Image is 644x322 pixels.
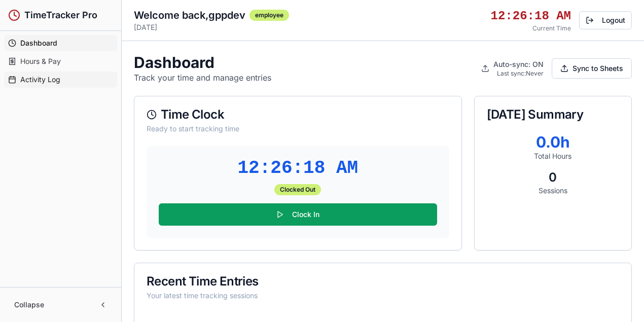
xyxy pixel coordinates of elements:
a: Hours & Pay [4,53,117,69]
div: Clocked Out [274,184,321,195]
button: Logout [579,11,632,29]
div: Your latest time tracking sessions [147,291,619,301]
p: Track your time and manage entries [134,71,271,84]
span: Activity Log [20,75,60,85]
span: Dashboard [20,38,57,48]
h1: Dashboard [134,53,271,71]
a: Dashboard [4,35,117,51]
a: Activity Log [4,71,117,88]
span: Collapse [14,300,44,310]
p: Sessions [487,186,619,196]
div: 0.0 h [487,133,619,151]
div: Ready to start tracking time [147,124,449,134]
button: Sync to Sheets [552,58,632,79]
button: Collapse [8,296,113,314]
h1: TimeTracker Pro [24,8,97,22]
h2: Welcome back, gppdev [134,8,245,22]
span: Hours & Pay [20,56,61,66]
p: Current Time [491,24,571,32]
div: 12:26:18 AM [491,8,571,24]
div: Auto-sync: ON [493,59,544,69]
div: Last sync: Never [493,69,544,78]
div: 12:26:18 AM [159,158,437,178]
div: Time Clock [147,109,449,121]
button: Clock In [159,203,437,226]
div: employee [249,10,289,21]
p: [DATE] [134,22,289,32]
div: [DATE] Summary [487,109,619,121]
div: 0 [487,169,619,186]
p: Total Hours [487,151,619,161]
div: Recent Time Entries [147,275,619,288]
